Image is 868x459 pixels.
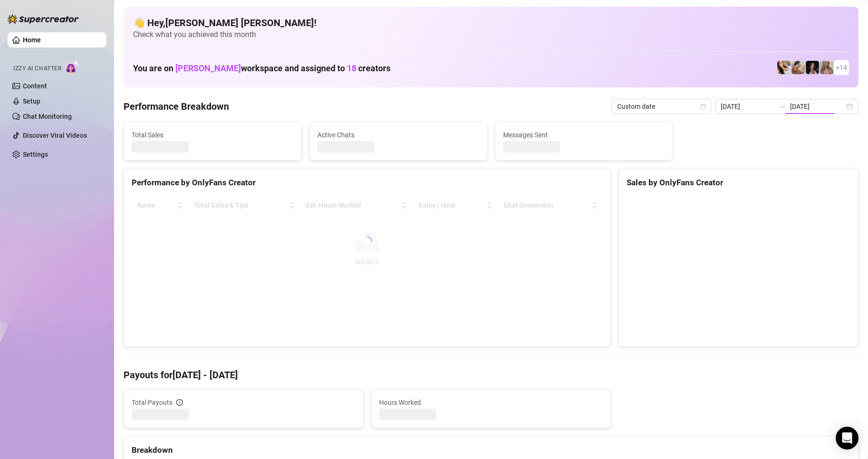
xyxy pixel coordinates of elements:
h4: Payouts for [DATE] - [DATE] [124,368,858,382]
h4: Performance Breakdown [124,100,229,113]
span: Messages Sent [503,130,665,140]
img: AI Chatter [65,60,80,74]
span: calendar [700,104,706,109]
span: Active Chats [317,130,479,140]
a: Chat Monitoring [23,113,72,120]
img: Kayla (@kaylathaylababy) [792,61,805,74]
a: Content [23,82,47,90]
a: Setup [23,97,40,105]
span: Izzy AI Chatter [13,64,61,73]
div: Open Intercom Messenger [836,427,858,449]
span: + 14 [836,62,847,73]
span: Total Sales [132,130,294,140]
span: Custom date [617,99,706,114]
a: Settings [23,151,48,158]
span: loading [362,237,372,246]
h4: 👋 Hey, [PERSON_NAME] [PERSON_NAME] ! [133,16,849,29]
span: 18 [347,63,356,73]
img: logo-BBDzfeDw.svg [8,14,79,24]
input: End date [790,101,844,112]
div: Breakdown [132,444,850,457]
img: Baby (@babyyyybellaa) [806,61,819,74]
h1: You are on workspace and assigned to creators [133,63,391,74]
span: [PERSON_NAME] [175,63,241,73]
span: Hours Worked [379,397,603,408]
input: Start date [721,101,775,112]
div: Performance by OnlyFans Creator [132,176,603,189]
a: Home [23,36,41,44]
span: Check what you achieved this month [133,29,849,40]
img: Kenzie (@dmaxkenz) [820,61,833,74]
span: to [779,103,786,110]
span: swap-right [779,103,786,110]
img: Avry (@avryjennerfree) [777,61,791,74]
span: Total Payouts [132,397,172,408]
span: info-circle [176,399,183,406]
a: Discover Viral Videos [23,132,87,139]
div: Sales by OnlyFans Creator [627,176,850,189]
